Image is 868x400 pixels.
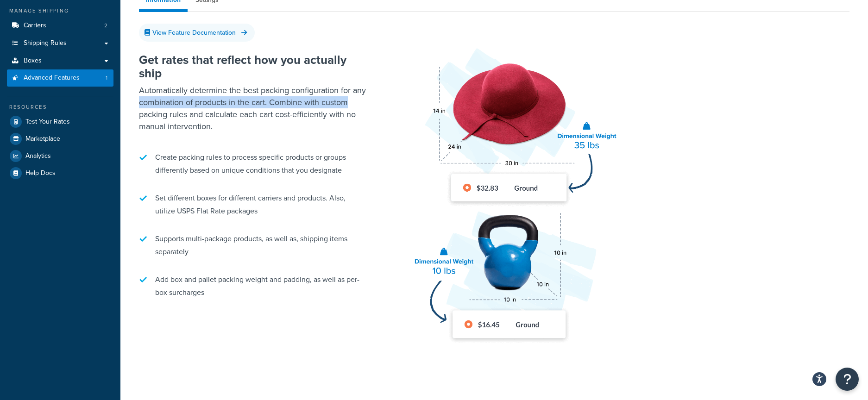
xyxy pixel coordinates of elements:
[25,169,56,177] span: Help Docs
[139,24,255,42] a: View Feature Documentation
[139,269,371,304] li: Add box and pallet packing weight and padding, as well as per-box surcharges
[139,228,371,263] li: Supports multi-package products, as well as, shipping items separately
[7,165,113,181] a: Help Docs
[7,17,113,34] li: Carriers
[7,17,113,34] a: Carriers2
[7,131,113,147] a: Marketplace
[7,103,113,111] div: Resources
[24,74,80,82] span: Advanced Features
[139,146,371,181] li: Create packing rules to process specific products or groups differently based on unique condition...
[7,52,113,69] a: Boxes
[7,35,113,52] a: Shipping Rules
[7,69,113,87] a: Advanced Features1
[106,74,107,82] span: 1
[139,187,371,222] li: Set different boxes for different carriers and products. Also, utilize USPS Flat Rate packages
[24,39,67,47] span: Shipping Rules
[24,22,46,30] span: Carriers
[7,148,113,164] a: Analytics
[104,22,107,30] span: 2
[139,53,371,80] h2: Get rates that reflect how you actually ship
[25,152,51,160] span: Analytics
[836,368,859,391] button: Open Resource Center
[398,25,621,359] img: Dimensional Shipping
[7,7,113,15] div: Manage Shipping
[24,57,42,65] span: Boxes
[139,84,371,132] p: Automatically determine the best packing configuration for any combination of products in the car...
[25,118,70,126] span: Test Your Rates
[7,69,113,87] li: Advanced Features
[7,113,113,130] a: Test Your Rates
[25,135,60,143] span: Marketplace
